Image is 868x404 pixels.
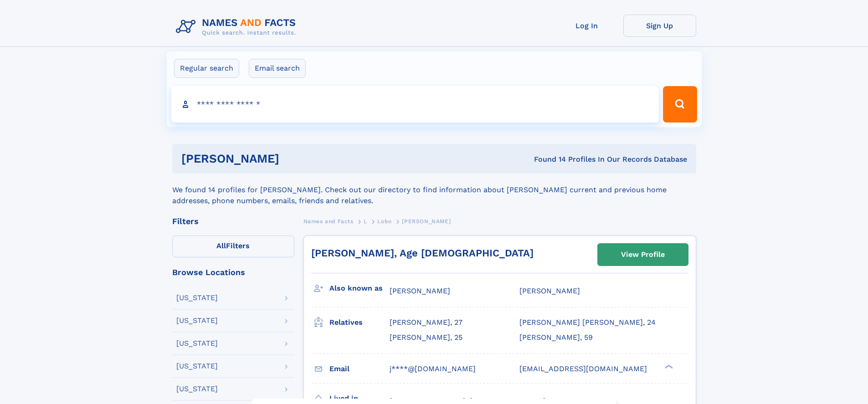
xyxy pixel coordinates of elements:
div: Found 14 Profiles In Our Records Database [406,154,687,164]
a: Names and Facts [303,215,354,227]
a: [PERSON_NAME], 25 [390,332,462,343]
span: [PERSON_NAME] [519,286,580,295]
label: Regular search [174,59,239,78]
a: View Profile [598,244,688,266]
a: Lobo [377,215,391,227]
div: [US_STATE] [176,363,218,370]
span: [PERSON_NAME] [402,218,451,225]
label: Filters [172,235,294,257]
div: View Profile [621,244,665,265]
div: Filters [172,217,294,225]
button: Search Button [663,86,697,123]
div: [US_STATE] [176,317,218,324]
a: [PERSON_NAME], 59 [519,332,593,343]
a: [PERSON_NAME], Age [DEMOGRAPHIC_DATA] [311,247,534,259]
div: ❯ [663,363,673,369]
div: [US_STATE] [176,340,218,347]
a: [PERSON_NAME], 27 [390,317,462,327]
h3: Also known as [329,281,390,296]
a: L [364,215,367,227]
a: Sign Up [623,15,696,37]
div: Browse Locations [172,268,294,276]
div: [US_STATE] [176,294,218,302]
h1: [PERSON_NAME] [181,153,407,164]
h3: Relatives [329,315,390,330]
img: Logo Names and Facts [172,15,303,39]
span: All [216,241,226,250]
a: [PERSON_NAME] [PERSON_NAME], 24 [519,317,656,327]
span: [PERSON_NAME] [390,286,450,295]
input: search input [171,86,659,123]
a: Log In [550,15,623,37]
span: Lobo [377,218,391,225]
h3: Email [329,361,390,377]
span: [EMAIL_ADDRESS][DOMAIN_NAME] [519,364,647,373]
span: L [364,218,367,225]
div: We found 14 profiles for [PERSON_NAME]. Check out our directory to find information about [PERSON... [172,174,696,206]
label: Email search [249,59,306,78]
div: [US_STATE] [176,385,218,393]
